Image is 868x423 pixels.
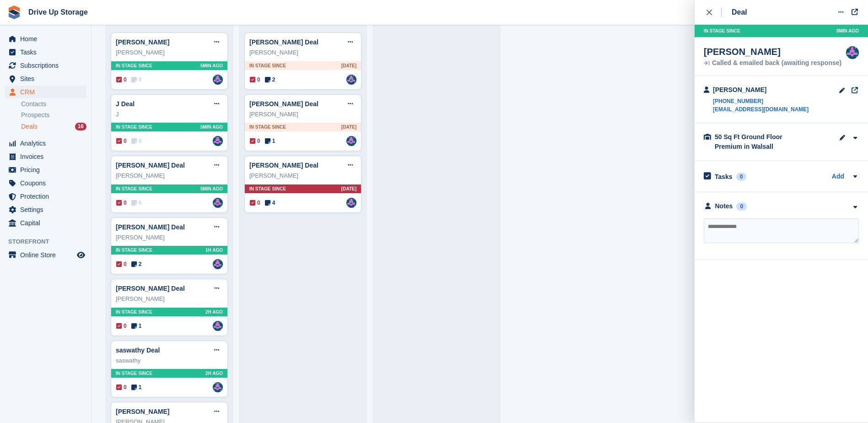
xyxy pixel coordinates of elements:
[5,203,86,216] a: menu
[20,137,75,150] span: Analytics
[713,105,809,114] a: [EMAIL_ADDRESS][DOMAIN_NAME]
[5,46,86,59] a: menu
[20,33,75,45] span: Home
[265,76,275,84] span: 2
[116,285,185,292] a: [PERSON_NAME] Deal
[200,124,223,130] span: 5MIN AGO
[131,383,142,391] span: 1
[21,122,86,131] a: Deals 16
[715,173,733,181] h2: Tasks
[736,202,747,211] div: 0
[346,136,356,146] img: Andy
[131,199,142,207] span: 0
[20,46,75,59] span: Tasks
[20,217,75,229] span: Capital
[25,5,92,20] a: Drive Up Storage
[20,190,75,203] span: Protection
[116,408,169,415] a: [PERSON_NAME]
[250,199,260,207] span: 0
[20,150,75,163] span: Invoices
[249,162,318,169] a: [PERSON_NAME] Deal
[116,370,152,377] span: In stage since
[116,347,160,354] a: saswathy Deal
[20,177,75,190] span: Coupons
[265,137,275,145] span: 1
[20,59,75,72] span: Subscriptions
[249,124,286,130] span: In stage since
[732,7,747,18] div: Deal
[21,111,49,119] span: Prospects
[75,249,86,260] a: Preview store
[213,321,223,331] img: Andy
[116,383,127,391] span: 0
[116,100,135,108] a: J Deal
[265,199,275,207] span: 4
[200,62,223,69] span: 5MIN AGO
[200,185,223,192] span: 5MIN AGO
[116,356,223,365] div: saswathy
[341,124,356,130] span: [DATE]
[249,110,356,119] div: [PERSON_NAME]
[20,72,75,85] span: Sites
[5,59,86,72] a: menu
[21,122,38,131] span: Deals
[213,259,223,269] img: Andy
[736,173,747,181] div: 0
[131,137,142,145] span: 0
[205,370,223,377] span: 2H AGO
[5,150,86,163] a: menu
[20,203,75,216] span: Settings
[75,123,86,130] div: 16
[205,309,223,315] span: 2H AGO
[21,100,86,108] a: Contacts
[213,136,223,146] img: Andy
[116,309,152,315] span: In stage since
[213,198,223,208] img: Andy
[249,100,318,108] a: [PERSON_NAME] Deal
[116,124,152,130] span: In stage since
[5,137,86,150] a: menu
[116,185,152,192] span: In stage since
[5,190,86,203] a: menu
[116,247,152,254] span: In stage since
[713,97,809,105] a: [PHONE_NUMBER]
[5,86,86,98] a: menu
[704,27,740,34] span: In stage since
[116,171,223,180] div: [PERSON_NAME]
[116,223,185,231] a: [PERSON_NAME] Deal
[20,163,75,176] span: Pricing
[715,201,733,211] div: Notes
[20,86,75,98] span: CRM
[5,33,86,45] a: menu
[5,72,86,85] a: menu
[205,247,223,254] span: 1H AGO
[131,322,142,330] span: 1
[116,233,223,242] div: [PERSON_NAME]
[5,163,86,176] a: menu
[715,132,806,152] div: 50 Sq Ft Ground Floor Premium in Walsall
[5,177,86,190] a: menu
[846,46,859,59] img: Andy
[836,27,859,34] span: 8MIN AGO
[131,260,142,268] span: 2
[213,75,223,85] a: Andy
[249,185,286,192] span: In stage since
[21,110,86,120] a: Prospects
[116,38,169,46] a: [PERSON_NAME]
[5,217,86,229] a: menu
[704,60,841,66] div: Called & emailed back (awaiting response)
[116,199,127,207] span: 0
[341,185,356,192] span: [DATE]
[131,76,142,84] span: 0
[5,249,86,261] a: menu
[8,237,91,246] span: Storefront
[116,76,127,84] span: 0
[346,198,356,208] img: Andy
[346,75,356,85] img: Andy
[249,48,356,57] div: [PERSON_NAME]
